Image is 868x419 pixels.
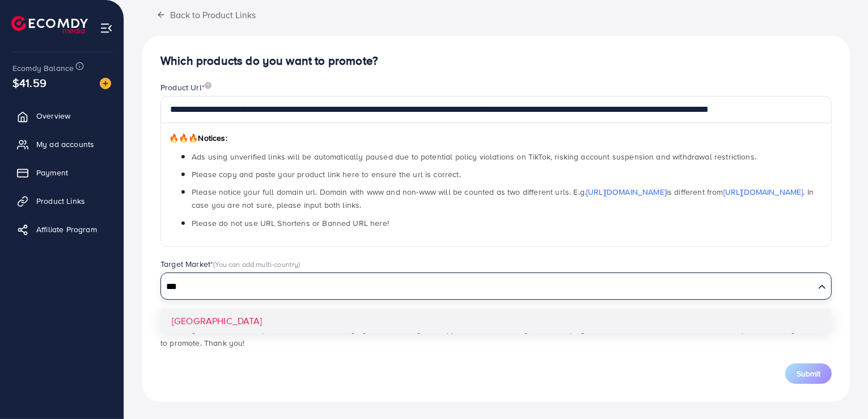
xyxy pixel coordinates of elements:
a: Product Links [9,190,115,212]
span: Affiliate Program [36,224,97,235]
span: Ecomdy Balance [12,62,74,74]
h4: Which products do you want to promote? [160,54,832,68]
p: *Note: If you use unverified product links, the Ecomdy system will notify the support team to rev... [160,322,832,350]
a: My ad accounts [9,133,115,156]
span: Submit [797,368,820,379]
span: Notices: [169,132,227,144]
a: Overview [9,104,115,127]
label: Product Url [160,82,211,93]
li: [GEOGRAPHIC_DATA] [160,309,832,333]
img: logo [11,16,88,33]
iframe: Chat [820,368,859,410]
button: Back to Product Links [142,2,270,27]
a: Payment [9,161,115,184]
span: Overview [36,110,70,121]
img: menu [100,22,113,35]
span: Please copy and paste your product link here to ensure the url is correct. [192,169,461,180]
img: image [100,78,111,89]
button: Submit [785,363,832,384]
img: image [205,82,211,89]
label: Target Market [160,258,300,270]
div: Search for option [160,273,832,300]
span: (You can add multi-country) [213,259,300,269]
a: [URL][DOMAIN_NAME] [723,186,803,198]
span: Payment [36,167,68,178]
span: $41.59 [12,74,46,91]
span: Please notice your full domain url. Domain with www and non-www will be counted as two different ... [192,186,814,211]
span: Product Links [36,195,85,207]
span: Ads using unverified links will be automatically paused due to potential policy violations on Tik... [192,151,756,162]
span: 🔥🔥🔥 [169,132,198,144]
span: Please do not use URL Shortens or Banned URL here! [192,217,389,229]
a: [URL][DOMAIN_NAME] [586,186,666,198]
a: Affiliate Program [9,218,115,241]
span: My ad accounts [36,139,94,150]
input: Search for option [162,278,814,296]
